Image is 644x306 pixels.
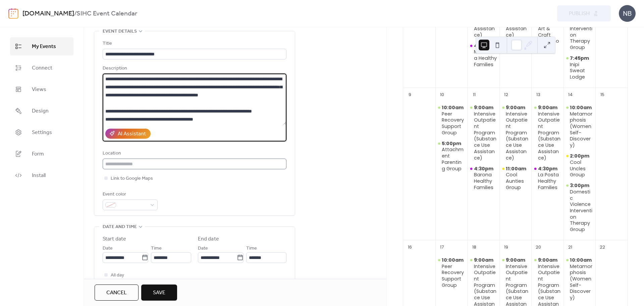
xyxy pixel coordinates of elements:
div: Cool Uncles Group [570,159,593,178]
div: Domestic Violence Intervention Therapy Group [570,7,593,51]
b: SIHC Event Calendar [76,7,137,20]
div: Intensive Outpatient Program (Substance Use Assistance) [531,104,563,161]
span: 10:00am [570,104,593,111]
span: Cancel [106,289,127,297]
div: 11 [470,90,478,99]
span: 9:00am [506,257,526,263]
div: Attachment Parenting Group [435,140,468,172]
div: Metamorphosis (Women Self-Discovery) [563,257,596,301]
div: End date [198,235,219,243]
div: 16 [406,243,414,252]
div: Monthly Art & Craft Workshop [531,13,563,51]
a: Views [10,80,73,98]
span: 9:00am [506,104,526,111]
span: Form [32,150,44,158]
div: 9 [406,90,414,99]
span: Date [103,245,113,253]
div: 19 [502,243,511,252]
a: Design [10,102,73,120]
div: Peer Recovery Support Group [442,263,465,289]
div: 15 [598,90,607,99]
div: Cool Aunties Group [499,166,532,191]
div: Monthly Art & Craft Workshop [538,19,561,51]
div: Metamorphosis (Women Self-Discovery) [570,263,593,301]
div: Manzanita Healthy Families [474,49,497,68]
div: 12 [502,90,511,99]
span: 9:00am [474,104,494,111]
div: Peer Recovery Support Group [442,111,465,136]
div: Inipi Sweat Lodge [563,55,596,80]
div: Barona Healthy Families [467,166,499,191]
b: / [74,7,76,20]
span: 4:30pm [474,43,494,49]
div: 18 [470,243,478,252]
span: 2:00pm [570,153,590,159]
div: 13 [534,90,542,99]
span: 9:00am [538,104,558,111]
div: Title [103,40,285,48]
div: Intensive Outpatient Program (Substance Use Assistance) [467,104,499,161]
a: [DOMAIN_NAME] [22,7,74,20]
div: Start date [103,235,126,243]
div: AI Assistant [118,130,146,138]
span: Event details [103,28,137,36]
div: Domestic Violence Intervention Therapy Group [570,189,593,233]
span: 4:30pm [474,166,494,172]
div: Intensive Outpatient Program (Substance Use Assistance) [499,104,532,161]
span: Date and time [103,223,137,231]
div: Intensive Outpatient Program (Substance Use Assistance) [506,111,529,161]
div: Manzanita Healthy Families [467,43,499,68]
div: Peer Recovery Support Group [435,257,468,289]
span: All day [111,271,124,279]
div: Peer Recovery Support Group [435,104,468,136]
span: Connect [32,64,52,72]
span: 10:00am [442,257,465,263]
button: Cancel [95,285,139,301]
div: Event color [103,190,156,199]
span: 11:00am [506,166,527,172]
div: Intensive Outpatient Program (Substance Use Assistance) [474,111,497,161]
span: 10:00am [442,104,465,111]
a: Settings [10,123,73,141]
div: 10 [438,90,446,99]
button: Save [141,285,177,301]
button: AI Assistant [105,129,151,139]
span: 7:45pm [570,55,590,61]
span: Time [246,245,257,253]
span: Install [32,172,46,180]
span: Design [32,107,49,115]
span: Time [151,245,162,253]
div: Metamorphosis (Women Self-Discovery) [570,111,593,148]
a: Connect [10,59,73,77]
span: Link to Google Maps [111,175,153,183]
span: Save [153,289,165,297]
div: Inipi Sweat Lodge [570,61,593,80]
span: Date [198,245,208,253]
div: 17 [438,243,446,252]
div: Metamorphosis (Women Self-Discovery) [563,104,596,148]
span: 5:00pm [442,140,462,147]
div: Intensive Outpatient Program (Substance Use Assistance) [538,111,561,161]
div: Domestic Violence Intervention Therapy Group [563,182,596,233]
span: My Events [32,43,56,51]
div: Location [103,149,285,158]
div: Cool Uncles Group [563,153,596,178]
div: Cool Aunties Group [506,172,529,190]
div: La Posta Healthy Families [531,166,563,191]
div: 22 [598,243,607,252]
span: 3:00pm [570,182,590,189]
span: 4:30pm [538,166,558,172]
div: 14 [566,90,575,99]
div: La Posta Healthy Families [538,172,561,190]
a: Install [10,166,73,184]
div: Barona Healthy Families [474,172,497,190]
div: Attachment Parenting Group [442,146,465,172]
span: 10:00am [570,257,593,263]
img: logo [8,8,18,19]
a: My Events [10,37,73,55]
span: Settings [32,129,52,137]
span: 9:00am [474,257,494,263]
div: 21 [566,243,575,252]
div: Description [103,64,285,73]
